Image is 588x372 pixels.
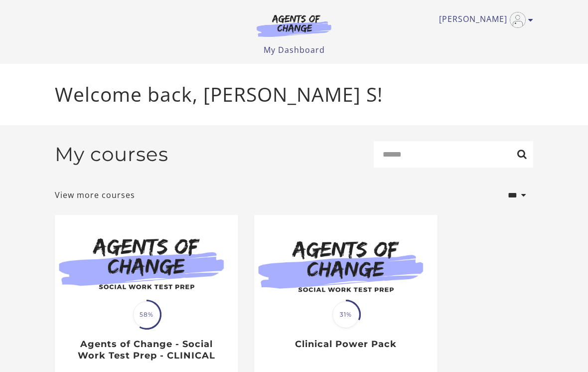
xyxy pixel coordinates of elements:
[439,12,528,28] a: Toggle menu
[65,339,227,361] h3: Agents of Change - Social Work Test Prep - CLINICAL
[55,143,168,166] h2: My courses
[55,189,135,201] a: View more courses
[265,339,427,350] h3: Clinical Power Pack
[264,44,325,55] a: My Dashboard
[55,80,533,109] p: Welcome back, [PERSON_NAME] S!
[332,301,359,328] span: 31%
[246,14,342,37] img: Agents of Change Logo
[133,301,160,328] span: 58%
